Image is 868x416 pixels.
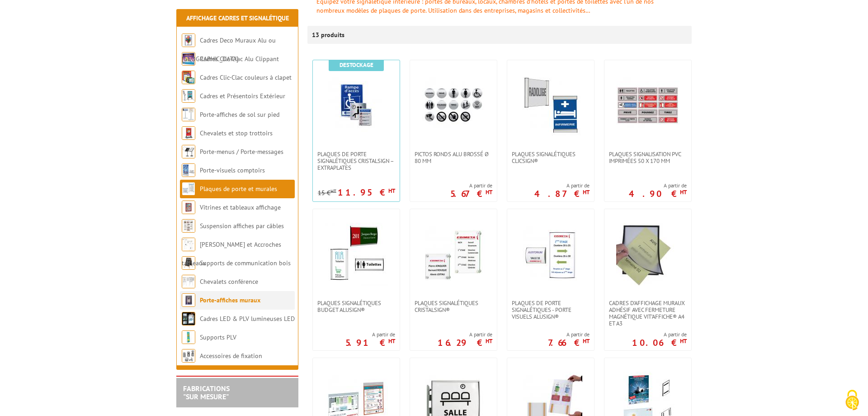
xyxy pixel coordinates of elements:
[450,191,492,196] p: 5.67 €
[629,191,687,196] p: 4.90 €
[629,182,687,189] span: A partir de
[182,275,195,288] img: Chevalets conférence
[583,188,590,196] sup: HT
[200,92,285,100] a: Cadres et Présentoirs Extérieur
[182,163,195,177] img: Porte-visuels comptoirs
[340,61,373,69] b: Destockage
[182,238,195,251] img: Cimaises et Accroches tableaux
[604,151,691,164] a: Plaques signalisation PVC imprimées 50 x 170 mm
[200,110,279,119] a: Porte-affiches de sol sur pied
[604,300,691,327] a: Cadres d’affichage muraux adhésif avec fermeture magnétique VIT’AFFICHE® A4 et A3
[534,182,590,189] span: A partir de
[200,55,279,63] a: Cadres Clic-Clac Alu Clippant
[486,337,492,345] sup: HT
[836,385,868,416] button: Cookies (fenêtre modale)
[438,331,492,338] span: A partir de
[519,74,582,137] img: Plaques signalétiques ClicSign®
[200,203,281,211] a: Vitrines et tableaux affichage
[312,26,346,44] p: 13 produits
[345,331,395,338] span: A partir de
[632,340,687,345] p: 10.06 €
[200,73,292,81] a: Cadres Clic-Clac couleurs à clapet
[200,315,295,323] a: Cadres LED & PLV lumineuses LED
[313,151,400,171] a: Plaques de porte signalétiques CristalSign – extraplates
[182,201,195,214] img: Vitrines et tableaux affichage
[317,151,395,171] span: Plaques de porte signalétiques CristalSign – extraplates
[182,330,195,344] img: Supports PLV
[609,300,687,327] span: Cadres d’affichage muraux adhésif avec fermeture magnétique VIT’AFFICHE® A4 et A3
[182,145,195,158] img: Porte-menus / Porte-messages
[422,223,485,286] img: Plaques signalétiques CristalSign®
[200,185,277,193] a: Plaques de porte et murales
[680,188,687,196] sup: HT
[616,74,679,137] img: Plaques signalisation PVC imprimées 50 x 170 mm
[534,191,590,196] p: 4.87 €
[200,277,258,286] a: Chevalets conférence
[318,190,336,196] p: 15 €
[182,240,281,267] a: [PERSON_NAME] et Accroches tableaux
[182,36,276,63] a: Cadres Deco Muraux Alu ou [GEOGRAPHIC_DATA]
[182,219,195,233] img: Suspension affiches par câbles
[388,337,395,345] sup: HT
[182,108,195,121] img: Porte-affiches de sol sur pied
[200,333,236,341] a: Supports PLV
[486,188,492,196] sup: HT
[182,126,195,140] img: Chevalets et stop trottoirs
[182,293,195,307] img: Porte-affiches muraux
[325,74,388,137] img: Plaques de porte signalétiques CristalSign – extraplates
[507,151,594,164] a: Plaques signalétiques ClicSign®
[519,223,582,286] img: Plaques de porte signalétiques - Porte Visuels AluSign®
[609,151,687,164] span: Plaques signalisation PVC imprimées 50 x 170 mm
[330,188,336,194] sup: HT
[325,223,388,286] img: Plaques Signalétiques Budget AluSign®
[338,190,395,195] p: 11.95 €
[182,182,195,196] img: Plaques de porte et murales
[183,384,230,401] a: FABRICATIONS"Sur Mesure"
[200,296,260,304] a: Porte-affiches muraux
[182,312,195,325] img: Cadres LED & PLV lumineuses LED
[616,223,679,286] img: Cadres d’affichage muraux adhésif avec fermeture magnétique VIT’AFFICHE® A4 et A3
[345,340,395,345] p: 5.91 €
[415,151,492,164] span: Pictos ronds alu brossé Ø 80 mm
[182,33,195,47] img: Cadres Deco Muraux Alu ou Bois
[507,300,594,320] a: Plaques de porte signalétiques - Porte Visuels AluSign®
[548,340,590,345] p: 7.66 €
[410,151,497,164] a: Pictos ronds alu brossé Ø 80 mm
[410,300,497,313] a: Plaques signalétiques CristalSign®
[388,187,395,195] sup: HT
[512,300,590,320] span: Plaques de porte signalétiques - Porte Visuels AluSign®
[680,337,687,345] sup: HT
[182,89,195,103] img: Cadres et Présentoirs Extérieur
[415,300,492,313] span: Plaques signalétiques CristalSign®
[583,337,590,345] sup: HT
[200,352,262,360] a: Accessoires de fixation
[182,71,195,84] img: Cadres Clic-Clac couleurs à clapet
[632,331,687,338] span: A partir de
[200,166,265,174] a: Porte-visuels comptoirs
[841,389,863,411] img: Cookies (fenêtre modale)
[450,182,492,189] span: A partir de
[186,14,289,22] a: Affichage Cadres et Signalétique
[548,331,590,338] span: A partir de
[313,300,400,313] a: Plaques Signalétiques Budget AluSign®
[438,340,492,345] p: 16.29 €
[182,349,195,363] img: Accessoires de fixation
[200,148,283,156] a: Porte-menus / Porte-messages
[200,129,273,137] a: Chevalets et stop trottoirs
[317,300,395,313] span: Plaques Signalétiques Budget AluSign®
[422,74,485,137] img: Pictos ronds alu brossé Ø 80 mm
[512,151,590,164] span: Plaques signalétiques ClicSign®
[200,259,291,267] a: Supports de communication bois
[200,222,284,230] a: Suspension affiches par câbles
